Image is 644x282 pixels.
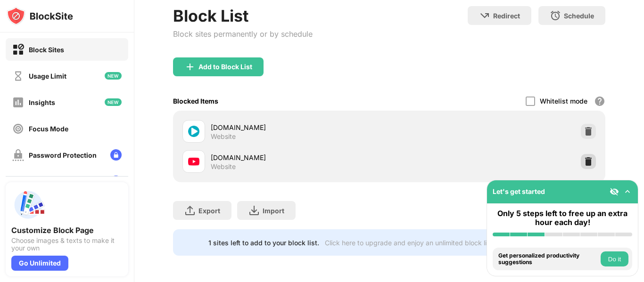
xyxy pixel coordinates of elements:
[29,46,64,54] div: Block Sites
[211,162,236,171] div: Website
[208,239,319,247] div: 1 sites left to add to your block list.
[498,252,598,266] div: Get personalized productivity suggestions
[12,123,24,135] img: focus-off.svg
[173,97,218,105] div: Blocked Items
[105,72,122,80] img: new-icon.svg
[493,187,545,195] div: Let's get started
[12,70,24,82] img: time-usage-off.svg
[12,44,24,56] img: block-on.svg
[110,149,122,161] img: lock-menu.svg
[105,98,122,106] img: new-icon.svg
[173,6,313,25] div: Block List
[198,63,252,71] div: Add to Block List
[540,97,587,105] div: Whitelist mode
[198,207,220,215] div: Export
[110,176,122,187] img: lock-menu.svg
[11,226,123,235] div: Customize Block Page
[564,12,594,20] div: Schedule
[29,151,97,159] div: Password Protection
[29,72,66,80] div: Usage Limit
[493,12,520,20] div: Redirect
[188,126,199,137] img: favicons
[173,29,313,39] div: Block sites permanently or by schedule
[29,98,55,106] div: Insights
[11,188,45,222] img: push-custom-page.svg
[263,207,284,215] div: Import
[7,7,73,25] img: logo-blocksite.svg
[11,237,123,252] div: Choose images & texts to make it your own
[12,149,24,161] img: password-protection-off.svg
[211,153,389,162] div: [DOMAIN_NAME]
[610,187,619,196] img: eye-not-visible.svg
[211,122,389,132] div: [DOMAIN_NAME]
[11,256,68,271] div: Go Unlimited
[493,209,632,227] div: Only 5 steps left to free up an extra hour each day!
[601,251,628,266] button: Do it
[12,176,24,187] img: customize-block-page-off.svg
[188,156,199,167] img: favicons
[211,132,236,141] div: Website
[12,97,24,108] img: insights-off.svg
[325,239,494,247] div: Click here to upgrade and enjoy an unlimited block list.
[623,187,632,196] img: omni-setup-toggle.svg
[29,125,68,133] div: Focus Mode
